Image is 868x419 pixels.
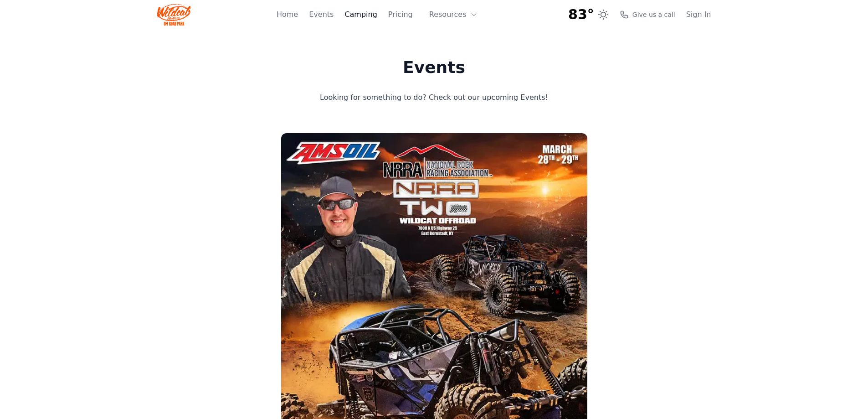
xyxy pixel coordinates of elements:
[309,9,334,20] a: Events
[277,9,298,20] a: Home
[157,4,191,26] img: Wildcat Logo
[424,5,483,24] button: Resources
[620,10,675,19] a: Give us a call
[283,58,585,77] h1: Events
[283,91,585,104] p: Looking for something to do? Check out our upcoming Events!
[632,10,675,19] span: Give us a call
[568,6,594,23] span: 83°
[344,9,377,20] a: Camping
[686,9,711,20] a: Sign In
[388,9,413,20] a: Pricing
